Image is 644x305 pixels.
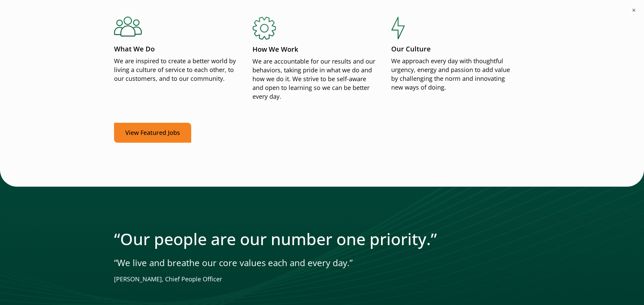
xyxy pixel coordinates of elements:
[391,17,405,39] img: Our Culture
[630,7,637,14] button: ×
[114,17,142,37] img: What We Do
[252,17,276,40] img: How We Work
[391,57,516,92] p: We approach every day with thoughtful urgency, energy and passion to add value by challenging the...
[114,44,239,54] p: What We Do
[252,57,377,101] p: We are accountable for our results and our behaviors, taking pride in what we do and how we do it...
[114,123,191,143] a: View Featured Jobs
[114,275,530,284] p: [PERSON_NAME], Chief People Officer
[114,57,239,83] p: We are inspired to create a better world by living a culture of service to each other, to our cus...
[391,44,516,54] p: Our Culture
[114,257,530,269] p: “We live and breathe our core values each and every day.”
[114,229,530,249] h2: “Our people are our number one priority.”
[252,45,377,54] p: How We Work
